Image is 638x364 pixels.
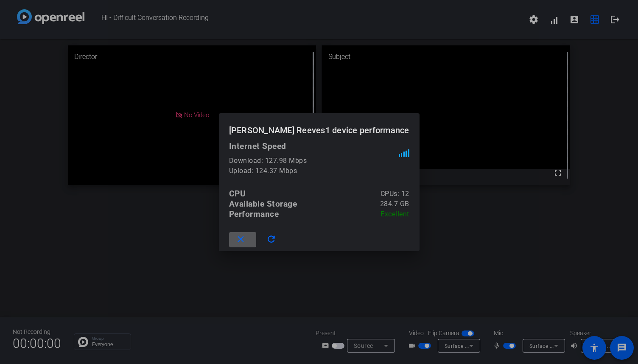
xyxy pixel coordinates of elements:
div: Available Storage [229,199,297,209]
div: Performance [229,209,279,219]
div: Download: 127.98 Mbps [229,156,399,166]
div: Upload: 124.37 Mbps [229,166,399,176]
div: 284.7 GB [380,199,409,209]
h1: [PERSON_NAME] Reeves1 device performance [219,113,420,141]
mat-icon: close [235,234,246,245]
div: CPU [229,189,246,199]
div: Internet Speed [229,141,409,151]
div: Excellent [381,209,409,219]
mat-icon: refresh [266,234,277,245]
div: CPUs: 12 [381,189,409,199]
